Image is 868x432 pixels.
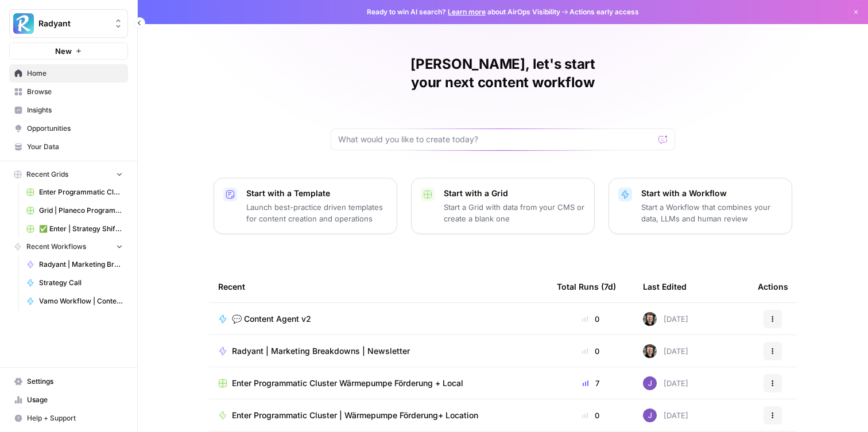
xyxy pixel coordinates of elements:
[557,345,625,357] div: 0
[21,255,128,274] a: Radyant | Marketing Breakdowns | Newsletter
[218,377,538,389] a: Enter Programmatic Cluster Wärmepumpe Förderung + Local
[232,345,410,357] span: Radyant | Marketing Breakdowns | Newsletter
[9,9,128,38] button: Workspace: Radyant
[643,312,688,326] div: [DATE]
[26,242,86,252] span: Recent Workflows
[448,7,486,16] a: Learn more
[39,278,123,288] span: Strategy Call
[9,64,128,83] a: Home
[643,344,688,358] div: [DATE]
[411,178,595,234] button: Start with a GridStart a Grid with data from your CMS or create a blank one
[55,45,72,57] span: New
[27,142,123,152] span: Your Data
[214,178,397,234] button: Start with a TemplateLaunch best-practice driven templates for content creation and operations
[9,83,128,101] a: Browse
[367,7,560,17] span: Ready to win AI search? about AirOps Visibility
[331,55,675,92] h1: [PERSON_NAME], let's start your next content workflow
[557,313,625,325] div: 0
[609,178,792,234] button: Start with a WorkflowStart a Workflow that combines your data, LLMs and human review
[39,187,123,197] span: Enter Programmatic Cluster Wärmepumpe Förderung + Local
[9,119,128,138] a: Opportunities
[246,188,387,199] p: Start with a Template
[27,123,123,134] span: Opportunities
[27,376,123,387] span: Settings
[27,87,123,97] span: Browse
[643,344,657,358] img: nsz7ygi684te8j3fjxnecco2tbkp
[21,201,128,220] a: Grid | Planeco Programmatic Cluster
[27,395,123,405] span: Usage
[444,201,585,224] p: Start a Grid with data from your CMS or create a blank one
[9,101,128,119] a: Insights
[643,376,657,390] img: rku4uozllnhb503ylys0o4ri86jp
[557,410,625,421] div: 0
[643,312,657,326] img: nsz7ygi684te8j3fjxnecco2tbkp
[21,274,128,292] a: Strategy Call
[9,42,128,60] button: New
[39,259,123,270] span: Radyant | Marketing Breakdowns | Newsletter
[21,183,128,201] a: Enter Programmatic Cluster Wärmepumpe Förderung + Local
[39,205,123,216] span: Grid | Planeco Programmatic Cluster
[758,271,788,302] div: Actions
[39,296,123,306] span: Vamo Workflow | Content Update Sie zu du
[27,105,123,115] span: Insights
[9,391,128,409] a: Usage
[643,408,688,422] div: [DATE]
[27,68,123,79] span: Home
[218,345,538,357] a: Radyant | Marketing Breakdowns | Newsletter
[444,188,585,199] p: Start with a Grid
[13,13,34,34] img: Radyant Logo
[557,271,616,302] div: Total Runs (7d)
[557,377,625,389] div: 7
[9,372,128,391] a: Settings
[232,313,311,325] span: 💬 Content Agent v2
[26,169,68,180] span: Recent Grids
[641,201,782,224] p: Start a Workflow that combines your data, LLMs and human review
[27,413,123,423] span: Help + Support
[641,188,782,199] p: Start with a Workflow
[643,376,688,390] div: [DATE]
[232,410,478,421] span: Enter Programmatic Cluster | Wärmepumpe Förderung+ Location
[232,377,463,389] span: Enter Programmatic Cluster Wärmepumpe Förderung + Local
[569,7,639,17] span: Actions early access
[9,138,128,156] a: Your Data
[643,408,657,422] img: rku4uozllnhb503ylys0o4ri86jp
[246,201,387,224] p: Launch best-practice driven templates for content creation and operations
[39,224,123,234] span: ✅ Enter | Strategy Shift 2025 | Blog Posts Update
[643,271,687,302] div: Last Edited
[21,292,128,310] a: Vamo Workflow | Content Update Sie zu du
[38,18,108,29] span: Radyant
[9,409,128,427] button: Help + Support
[218,271,538,302] div: Recent
[338,134,654,145] input: What would you like to create today?
[218,313,538,325] a: 💬 Content Agent v2
[9,238,128,255] button: Recent Workflows
[9,166,128,183] button: Recent Grids
[21,220,128,238] a: ✅ Enter | Strategy Shift 2025 | Blog Posts Update
[218,410,538,421] a: Enter Programmatic Cluster | Wärmepumpe Förderung+ Location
